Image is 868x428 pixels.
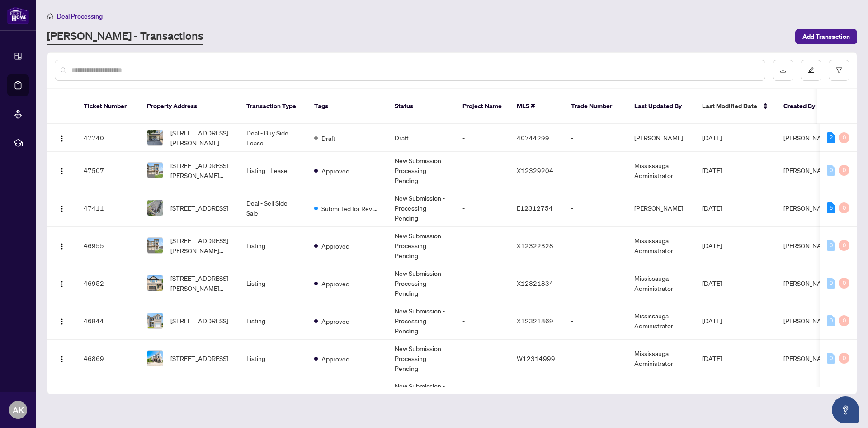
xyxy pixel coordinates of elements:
span: X12321869 [517,317,553,325]
td: Mississauga Administrator [627,227,695,264]
td: Mississauga Administrator [627,152,695,189]
span: home [47,13,53,19]
div: 0 [827,278,835,289]
span: [DATE] [702,279,722,287]
td: Mississauga Administrator [627,302,695,340]
span: Last Modified Date [702,101,757,111]
span: [PERSON_NAME] [783,166,832,174]
th: Project Name [455,89,509,124]
a: [PERSON_NAME] - Transactions [47,29,203,45]
span: [STREET_ADDRESS][PERSON_NAME] [170,128,232,148]
img: thumbnail-img [147,275,163,291]
td: 47411 [76,189,140,227]
th: Ticket Number [76,89,140,124]
span: [PERSON_NAME] [783,204,832,212]
td: - [564,124,627,152]
span: [DATE] [702,134,722,142]
button: Add Transaction [795,29,857,44]
button: edit [801,60,821,81]
div: 0 [827,315,835,326]
td: New Submission - Processing Pending [387,264,455,302]
div: 5 [827,202,835,213]
span: Draft [321,133,335,143]
span: [DATE] [702,317,722,325]
td: 46869 [76,340,140,377]
span: [PERSON_NAME] [783,317,832,325]
div: 0 [839,278,849,289]
td: [PERSON_NAME] [627,189,695,227]
td: Mississauga Administrator [627,340,695,377]
div: 0 [839,132,849,143]
button: Logo [55,163,69,178]
th: Property Address [140,89,239,124]
span: Submitted for Review [321,203,380,213]
td: Listing [239,340,307,377]
td: Listing [239,264,307,302]
td: - [455,227,509,264]
img: thumbnail-img [147,313,163,328]
td: New Submission - Processing Pending [387,340,455,377]
img: logo [7,7,29,24]
th: Transaction Type [239,89,307,124]
td: 47507 [76,152,140,189]
button: download [773,60,793,81]
span: Approved [321,279,349,289]
button: Logo [55,313,69,328]
img: thumbnail-img [147,238,163,253]
button: Logo [55,351,69,365]
span: [STREET_ADDRESS][PERSON_NAME][PERSON_NAME] [170,160,232,180]
th: Status [387,89,455,124]
div: 0 [839,165,849,176]
span: [DATE] [702,204,722,212]
td: Mississauga Administrator [627,264,695,302]
span: E12312754 [517,204,553,212]
td: Listing - Lease [239,377,307,415]
span: 40744299 [517,134,549,142]
span: edit [808,67,814,73]
span: [PERSON_NAME] [783,354,832,362]
span: [DATE] [702,166,722,174]
span: [STREET_ADDRESS][PERSON_NAME][PERSON_NAME] [170,236,232,255]
td: 46944 [76,302,140,340]
span: [STREET_ADDRESS][PERSON_NAME][PERSON_NAME] [170,273,232,293]
img: Logo [58,168,66,175]
td: New Submission - Processing Pending [387,227,455,264]
button: Logo [55,130,69,145]
span: Add Transaction [802,29,850,44]
span: Approved [321,316,349,326]
td: - [455,377,509,415]
td: - [564,227,627,264]
th: Tags [307,89,387,124]
button: filter [829,60,849,81]
td: - [455,152,509,189]
button: Logo [55,276,69,290]
img: Logo [58,205,66,212]
td: - [455,340,509,377]
div: 0 [839,202,849,213]
td: - [455,264,509,302]
th: MLS # [509,89,564,124]
span: [PERSON_NAME] [783,241,832,250]
span: Approved [321,166,349,176]
td: Deal - Sell Side Sale [239,189,307,227]
td: - [455,302,509,340]
td: Listing - Lease [239,152,307,189]
span: [DATE] [702,354,722,362]
div: 0 [827,240,835,251]
td: New Submission - Processing Pending [387,189,455,227]
th: Trade Number [564,89,627,124]
td: - [564,152,627,189]
div: 0 [839,240,849,251]
img: thumbnail-img [147,351,163,366]
td: 46952 [76,264,140,302]
span: [STREET_ADDRESS] [170,316,228,326]
img: Logo [58,243,66,250]
span: [STREET_ADDRESS] [170,353,228,363]
span: [PERSON_NAME] [783,279,832,287]
img: thumbnail-img [147,200,163,216]
span: W12314999 [517,354,555,362]
div: 0 [827,353,835,364]
span: Deal Processing [57,12,103,20]
div: 0 [839,353,849,364]
td: Listing [239,227,307,264]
